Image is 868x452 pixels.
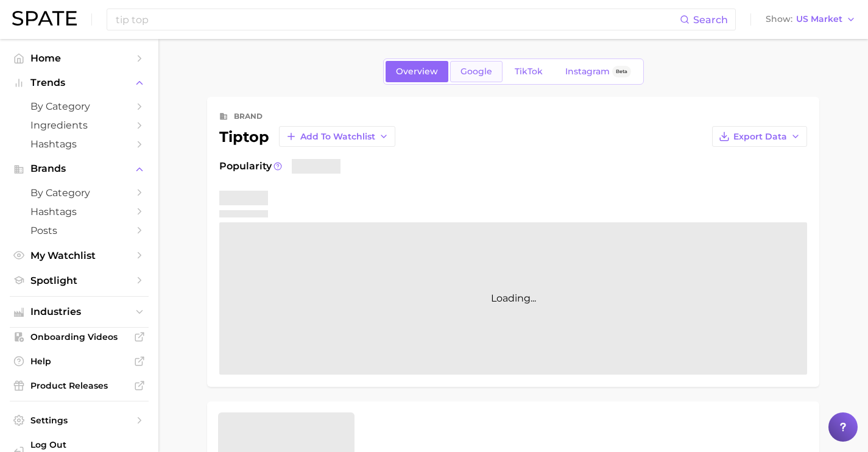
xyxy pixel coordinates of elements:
span: Ingredients [30,119,128,131]
span: Industries [30,306,128,317]
input: Search here for a brand, industry, or ingredient [115,9,680,30]
button: Industries [10,303,149,321]
button: ShowUS Market [763,12,859,27]
a: by Category [10,97,149,116]
span: Show [766,16,792,23]
span: My Watchlist [30,250,128,261]
a: TikTok [504,61,553,82]
a: Hashtags [10,202,149,221]
div: Loading... [219,222,807,375]
span: Popularity [219,159,272,174]
span: Onboarding Videos [30,331,128,342]
span: Settings [30,415,128,426]
span: Export Data [733,132,787,142]
span: by Category [30,187,128,199]
button: Add to Watchlist [279,126,395,147]
a: Hashtags [10,135,149,154]
span: Overview [396,66,438,77]
span: Trends [30,77,128,88]
span: Log Out [30,439,139,450]
a: Ingredients [10,116,149,135]
span: Help [30,356,128,367]
a: My Watchlist [10,246,149,265]
div: brand [234,109,263,124]
span: TikTok [515,66,543,77]
span: Home [30,52,128,64]
a: Product Releases [10,376,149,395]
span: by Category [30,101,128,112]
a: Settings [10,411,149,429]
button: Export Data [712,126,807,147]
span: Hashtags [30,206,128,217]
span: Posts [30,225,128,236]
span: Search [693,14,728,26]
span: Add to Watchlist [300,132,375,142]
span: Product Releases [30,380,128,391]
span: US Market [796,16,842,23]
button: Trends [10,74,149,92]
a: Onboarding Videos [10,328,149,346]
button: Brands [10,160,149,178]
a: Home [10,49,149,68]
a: Help [10,352,149,370]
a: InstagramBeta [555,61,641,82]
span: Brands [30,163,128,174]
a: Posts [10,221,149,240]
span: Instagram [565,66,610,77]
a: by Category [10,183,149,202]
span: Hashtags [30,138,128,150]
img: SPATE [12,11,77,26]
span: Beta [616,66,627,77]
a: Google [450,61,503,82]
span: Spotlight [30,275,128,286]
a: Spotlight [10,271,149,290]
div: tiptop [219,126,395,147]
a: Overview [386,61,448,82]
span: Google [460,66,492,77]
